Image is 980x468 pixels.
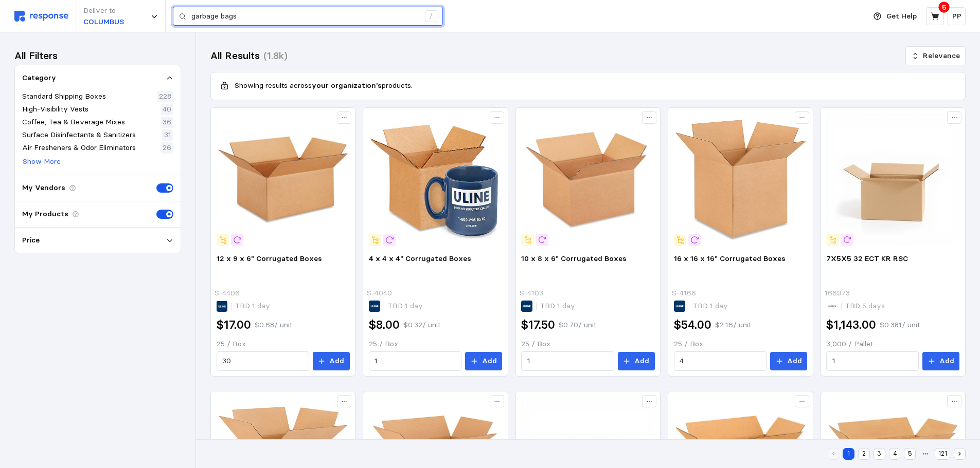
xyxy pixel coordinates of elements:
h3: All Results [210,49,260,63]
p: Add [329,355,344,367]
p: S-4103 [520,288,543,299]
p: TBD [388,301,423,312]
p: S-4406 [215,288,240,299]
img: S-4103 [521,113,654,246]
span: 4 x 4 x 4" Corrugated Boxes [369,254,471,263]
span: 1 day [403,301,423,310]
p: Price [22,235,40,246]
p: TBD [693,301,728,312]
input: Qty [222,352,303,370]
h2: $54.00 [674,317,711,333]
button: Get Help [867,7,923,26]
p: Relevance [923,50,960,62]
button: 121 [935,448,950,460]
p: COLUMBUS [83,16,124,28]
p: 25 / Box [217,339,350,350]
p: 25 / Box [521,339,654,350]
p: My Products [22,209,68,220]
p: $0.32 / unit [403,320,440,331]
h3: (1.8k) [263,49,288,63]
button: 3 [874,448,885,460]
p: TBD [845,301,885,312]
p: 3,000 / Pallet [826,339,959,350]
span: 1 day [555,301,575,310]
p: 25 / Box [674,339,807,350]
span: 5 days [860,301,885,310]
span: 1 day [708,301,728,310]
span: 12 x 9 x 6" Corrugated Boxes [217,254,322,263]
p: TBD [235,301,270,312]
p: 31 [164,129,171,141]
p: 36 [163,117,171,128]
h2: $8.00 [369,317,400,333]
p: Air Fresheners & Odor Eliminators [22,142,136,154]
img: svg%3e [14,11,68,22]
p: 228 [159,91,171,102]
p: TBD [540,301,575,312]
p: Standard Shipping Boxes [22,91,106,102]
p: Showing results across products. [235,80,413,91]
button: Relevance [905,46,966,66]
span: 1 day [250,301,270,310]
button: Add [770,352,807,370]
button: Add [465,352,502,370]
input: Qty [832,352,913,370]
img: f866b9d9-19ac-4b97-9847-cf603bda10dd.jpeg [826,113,959,246]
p: 166973 [825,288,850,299]
p: 25 / Box [369,339,502,350]
p: 26 [163,142,171,154]
p: Add [939,355,954,367]
button: Add [922,352,959,370]
h3: All Filters [14,49,58,63]
span: 10 x 8 x 6" Corrugated Boxes [521,254,627,263]
p: S-4166 [672,288,696,299]
p: Deliver to [83,5,124,16]
p: Add [634,355,649,367]
button: PP [948,7,966,25]
button: Add [313,352,350,370]
input: Qty [680,352,760,370]
button: 2 [858,448,870,460]
input: Qty [527,352,608,370]
p: Add [482,355,497,367]
input: Search for a product name or SKU [191,7,419,26]
button: Add [618,352,655,370]
p: High-Visibility Vests [22,104,88,115]
h2: $17.00 [217,317,251,333]
p: $0.381 / unit [880,320,920,331]
span: 7X5X5 32 ECT KR RSC [826,254,908,263]
button: 4 [889,448,901,460]
button: Show More [22,156,61,168]
input: Qty [375,352,455,370]
span: 16 x 16 x 16" Corrugated Boxes [674,254,786,263]
img: S-4040 [369,113,502,246]
h2: $17.50 [521,317,555,333]
p: Add [787,355,802,367]
img: S-4406 [217,113,350,246]
b: your organization's [312,81,382,90]
p: 40 [163,104,171,115]
p: Show More [23,156,61,167]
p: $0.70 / unit [559,320,596,331]
p: Coffee, Tea & Beverage Mixes [22,117,125,128]
img: S-4166 [674,113,807,246]
div: / [425,10,437,23]
p: Category [22,72,56,84]
p: Get Help [886,11,917,22]
p: Surface Disinfectants & Sanitizers [22,129,136,141]
p: $2.16 / unit [715,320,751,331]
p: My Vendors [22,182,65,194]
button: 1 [843,448,854,460]
p: PP [952,11,961,22]
p: S-4040 [367,288,392,299]
button: 5 [904,448,916,460]
p: $0.68 / unit [255,320,292,331]
h2: $1,143.00 [826,317,876,333]
p: 5 [942,2,947,13]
